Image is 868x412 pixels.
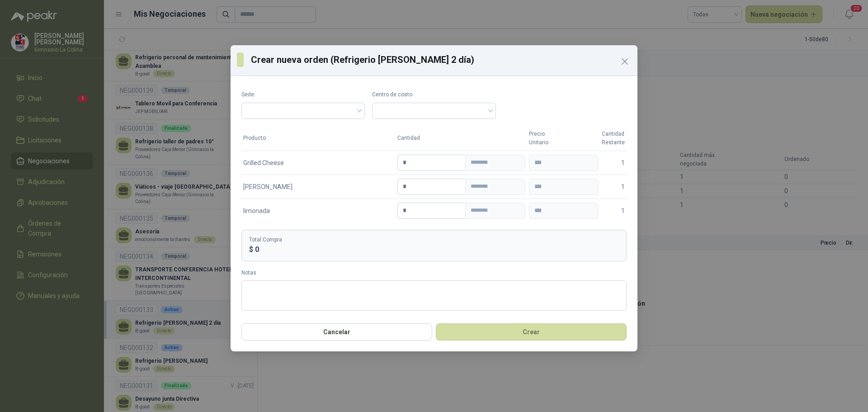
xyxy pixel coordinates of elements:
[600,199,627,223] td: 1
[241,90,365,99] label: Sede
[527,151,600,175] td: Precio unitario
[249,244,619,255] p: $ 0
[527,126,600,151] th: Precio Unitario
[396,126,527,151] th: Cantidad
[241,269,627,277] label: Notas
[396,199,527,223] td: Cantidad
[396,151,527,175] td: Cantidad
[243,158,284,168] span: Grilled Cheese
[396,175,527,199] td: Cantidad
[243,182,292,192] span: [PERSON_NAME]
[600,126,627,151] th: Cantidad Restante
[241,126,396,151] th: Producto
[372,90,495,99] label: Centro de costo
[251,53,631,66] h3: Crear nueva orden (Refrigerio [PERSON_NAME] 2 día)
[600,151,627,175] td: 1
[241,323,432,341] button: Cancelar
[600,175,627,199] td: 1
[527,175,600,199] td: Precio unitario
[249,236,619,244] p: Total Compra
[618,54,632,69] button: Close
[243,206,270,216] span: limonada
[527,199,600,223] td: Precio unitario
[436,323,627,341] button: Crear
